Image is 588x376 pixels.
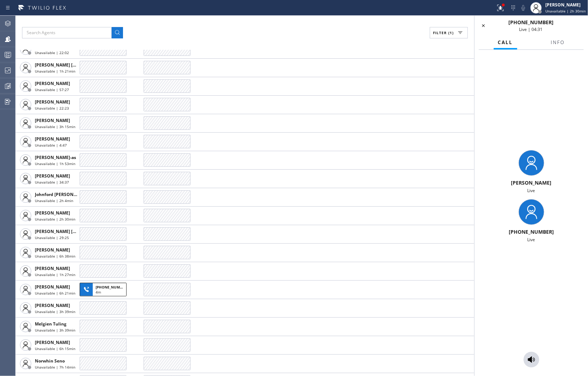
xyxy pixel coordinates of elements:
span: [PERSON_NAME] [35,302,70,308]
span: Unavailable | 1h 27min [35,272,75,277]
span: [PERSON_NAME]-as [35,154,76,160]
span: [PERSON_NAME] [35,339,70,345]
span: Live [528,237,535,243]
span: [PERSON_NAME] [35,265,70,271]
span: Unavailable | 1h 53min [35,161,75,166]
span: Unavailable | 2h 4min [35,198,73,203]
span: Unavailable | 6h 38min [35,254,75,259]
span: Unavailable | 6h 21min [35,291,75,296]
span: [PHONE_NUMBER] [96,285,128,290]
span: Melgien Tuling [35,321,66,327]
span: Unavailable | 2h 30min [35,217,75,222]
input: Search Agents [22,27,112,38]
span: Live [528,187,535,194]
button: Call [494,36,517,49]
span: Unavailable | 3h 39min [35,328,75,333]
span: [PERSON_NAME] [PERSON_NAME] [35,62,106,68]
span: [PHONE_NUMBER] [508,19,554,26]
span: Unavailable | 3h 15min [35,124,75,129]
span: Norwhin Seno [35,358,65,364]
span: Unavailable | 3h 39min [35,309,75,314]
span: [PHONE_NUMBER] [509,228,554,235]
span: Unavailable | 2h 30min [545,9,586,14]
button: Filter (1) [430,27,468,38]
button: Info [547,36,569,49]
span: Info [551,39,565,46]
span: [PERSON_NAME] [35,247,70,253]
span: [PERSON_NAME] [35,117,70,123]
div: [PERSON_NAME] [545,2,586,8]
div: [PERSON_NAME] [477,179,585,186]
span: Unavailable | 7h 14min [35,365,75,370]
span: Unavailable | 22:02 [35,50,69,55]
button: Mute [518,3,528,13]
span: Unavailable | 57:27 [35,87,69,92]
button: Monitor Call [524,352,539,367]
button: [PHONE_NUMBER]4m [80,281,129,298]
span: [PERSON_NAME] [PERSON_NAME] [35,228,106,234]
span: 4m [96,290,101,295]
span: [PERSON_NAME] [35,80,70,86]
span: [PERSON_NAME] [35,173,70,179]
span: Unavailable | 29:25 [35,235,69,240]
span: Unavailable | 6h 15min [35,346,75,351]
span: Call [498,39,513,46]
span: [PERSON_NAME] [35,284,70,290]
span: Filter (1) [433,30,454,35]
span: Johnford [PERSON_NAME] [35,191,90,197]
span: [PERSON_NAME] [35,136,70,142]
span: Live | 04:31 [519,26,543,32]
span: [PERSON_NAME] [35,99,70,105]
span: Unavailable | 4:47 [35,143,67,148]
span: Unavailable | 22:23 [35,106,69,111]
span: Unavailable | 1h 21min [35,69,75,74]
span: [PERSON_NAME] [35,210,70,216]
span: Unavailable | 34:37 [35,180,69,185]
